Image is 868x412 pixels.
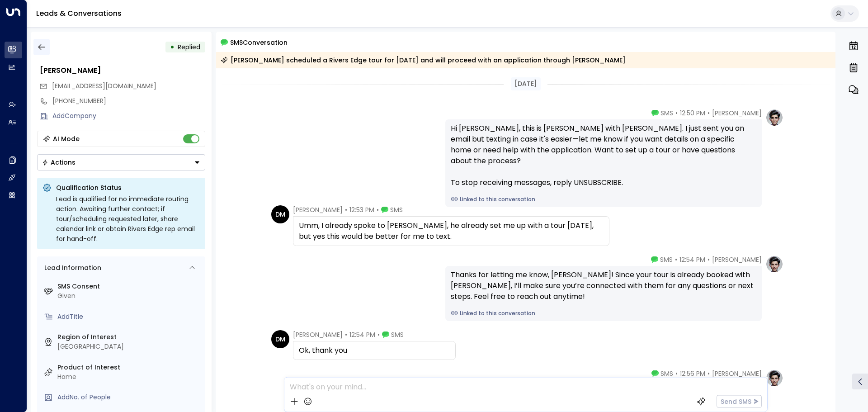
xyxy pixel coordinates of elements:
span: [PERSON_NAME] [293,205,343,214]
div: Actions [42,158,75,166]
span: SMS [390,205,403,214]
span: [PERSON_NAME] [293,330,343,339]
div: [PERSON_NAME] scheduled a Rivers Edge tour for [DATE] and will proceed with an application throug... [221,56,626,65]
label: Product of Interest [57,363,202,372]
div: DM [271,330,289,348]
span: [PERSON_NAME] [712,369,762,378]
div: AddCompany [52,111,205,121]
div: [GEOGRAPHIC_DATA] [57,342,202,351]
div: AddTitle [57,312,202,322]
span: SMS [660,255,673,264]
span: • [708,369,710,378]
span: SMS [660,109,673,118]
p: Qualification Status [56,183,200,192]
span: SMS Conversation [230,37,288,47]
span: • [345,330,347,339]
button: Actions [37,154,205,170]
label: SMS Consent [57,282,202,291]
div: Lead is qualified for no immediate routing action. Awaiting further contact; if tour/scheduling r... [56,194,200,244]
div: Home [57,372,202,382]
div: Hi [PERSON_NAME], this is [PERSON_NAME] with [PERSON_NAME]. I just sent you an email but texting ... [451,123,756,188]
div: Given [57,291,202,301]
span: SMS [391,330,404,339]
div: Button group with a nested menu [37,154,205,170]
div: [PHONE_NUMBER] [52,96,205,106]
span: • [675,369,678,378]
span: mcdonalddaniel048@gmail.com [52,81,156,91]
span: • [708,255,710,264]
span: 12:53 PM [349,205,374,214]
div: AI Mode [53,134,80,143]
div: Umm, I already spoke to [PERSON_NAME], he already set me up with a tour [DATE], but yes this woul... [299,220,604,242]
span: • [345,205,347,214]
a: Linked to this conversation [451,195,756,204]
span: • [377,205,379,214]
img: profile-logo.png [765,255,783,273]
span: [PERSON_NAME] [712,255,762,264]
span: Replied [178,43,200,52]
span: SMS [660,369,673,378]
div: Lead Information [41,263,101,273]
span: 12:54 PM [349,330,375,339]
span: • [377,330,380,339]
div: Thanks for letting me know, [PERSON_NAME]! Since your tour is already booked with [PERSON_NAME], ... [451,270,756,302]
div: [DATE] [511,77,541,90]
span: • [708,109,710,118]
a: Linked to this conversation [451,309,756,317]
div: AddNo. of People [57,393,202,402]
div: DM [271,205,289,223]
span: 12:54 PM [679,255,705,264]
span: 12:50 PM [680,109,705,118]
span: [EMAIL_ADDRESS][DOMAIN_NAME] [52,81,156,90]
span: [PERSON_NAME] [712,109,762,118]
span: • [675,255,677,264]
span: • [675,109,678,118]
img: profile-logo.png [765,109,783,127]
div: [PERSON_NAME] [40,65,205,76]
img: profile-logo.png [765,369,783,387]
div: • [170,39,175,55]
a: Leads & Conversations [36,8,122,19]
div: Ok, thank you [299,345,450,356]
span: 12:56 PM [680,369,705,378]
label: Region of Interest [57,332,202,342]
